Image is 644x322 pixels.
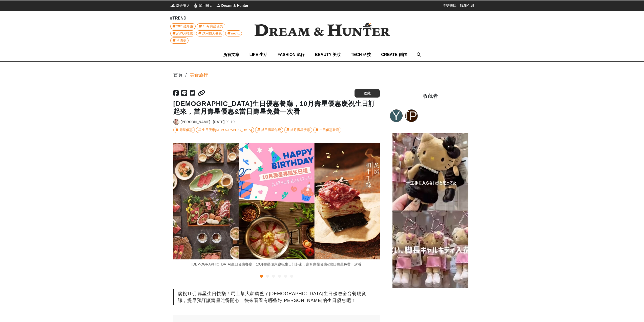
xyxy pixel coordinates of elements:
[381,52,407,57] span: CREATE 創作
[278,48,305,61] a: FASHION 流行
[255,127,283,133] a: 當日壽星免費
[381,48,407,61] a: CREATE 創作
[246,14,398,44] img: Dream & Hunter
[203,24,223,29] span: 10月壽星優惠
[176,38,186,43] span: 肯德基
[213,119,235,125] div: [DATE] 09:19
[443,3,457,8] a: 主辦專區
[390,109,403,122] a: Y
[231,31,240,36] span: netflix
[173,72,182,79] div: 首頁
[221,3,248,8] span: Dream & Hunter
[290,127,310,133] div: 當月壽星優惠
[173,262,380,267] div: [DEMOGRAPHIC_DATA]生日優惠餐廳，10月壽星優惠慶祝生日訂起來，當月壽星優惠&當日壽星免費一次看
[313,127,341,133] a: 生日優惠餐廳
[174,119,179,125] img: Avatar
[216,3,248,8] a: Dream & HunterDream & Hunter
[351,48,371,61] a: TECH 科技
[179,127,193,133] div: 壽星優惠
[351,52,371,57] span: TECH 科技
[315,48,341,61] a: BEAUTY 美妝
[173,143,380,259] img: fb5acc63-2615-46be-8969-2ac8001bdc17.jpg
[190,72,208,79] a: 美食旅行
[176,3,190,8] span: 獎金獵人
[176,24,194,29] span: 2025週年慶
[355,89,380,98] button: 收藏
[250,52,267,57] span: LIFE 生活
[202,31,222,36] span: 試用獵人募集
[284,127,312,133] a: 當月壽星優惠
[185,72,187,79] div: /
[405,109,418,122] a: [PERSON_NAME]
[423,93,438,99] span: 收藏者
[216,3,221,8] img: Dream & Hunter
[170,3,190,8] a: 獎金獵人獎金獵人
[181,119,210,125] a: [PERSON_NAME]
[319,127,339,133] div: 生日優惠餐廳
[173,289,380,305] div: 慶祝10月壽星生日快樂！馬上幫大家彙整了[DEMOGRAPHIC_DATA]生日優惠全台餐廳資訊，提早預訂讓壽星吃得開心，快來看看有哪些好[PERSON_NAME]的生日優惠吧！
[460,3,474,8] a: 服務介紹
[170,37,189,44] a: 肯德基
[261,127,281,133] div: 當日壽星免費
[170,15,246,21] div: #TREND
[250,48,267,61] a: LIFE 生活
[202,127,252,133] div: 生日優惠[DEMOGRAPHIC_DATA]
[223,48,239,61] a: 所有文章
[199,3,213,8] span: 試用獵人
[170,30,195,36] a: 恐怖片推薦
[193,3,213,8] a: 試用獵人試用獵人
[278,52,305,57] span: FASHION 流行
[173,100,380,116] h1: [DEMOGRAPHIC_DATA]生日優惠餐廳，10月壽星優惠慶祝生日訂起來，當月壽星優惠&當日壽星免費一次看
[225,30,242,36] a: netflix
[176,31,193,36] span: 恐怖片推薦
[392,133,468,288] img: 別再瘋LABUBU，長腿KITTY才最夯！台灣竟然買得到！？可遇不可求，看到就是先拿下
[170,3,175,8] img: 獎金獵人
[315,52,341,57] span: BEAUTY 美妝
[196,30,224,36] a: 試用獵人募集
[173,127,195,133] a: 壽星優惠
[223,52,239,57] span: 所有文章
[173,119,179,125] a: Avatar
[170,23,196,29] a: 2025週年慶
[193,3,198,8] img: 試用獵人
[196,127,254,133] a: 生日優惠[DEMOGRAPHIC_DATA]
[197,23,225,29] a: 10月壽星優惠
